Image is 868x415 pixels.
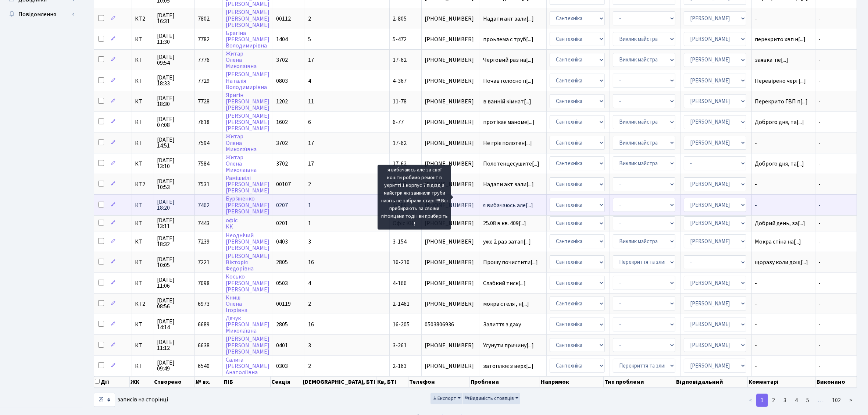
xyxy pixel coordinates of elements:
span: - [818,77,821,85]
span: 2-163 [393,362,407,370]
span: - [818,139,821,147]
th: Кв, БТІ [376,376,408,387]
span: 1 [308,219,311,227]
span: [PHONE_NUMBER] [425,16,477,22]
span: [PHONE_NUMBER] [425,78,477,84]
span: КТ [135,239,151,245]
span: [DATE] 11:12 [157,339,192,351]
span: - [755,140,812,146]
span: Полотенцесушите[...] [483,160,539,168]
span: 0503806936 [425,322,477,327]
span: 17-62 [393,139,407,147]
span: Залиття з даху [483,322,543,327]
span: КТ [135,99,151,104]
a: ЖитарОленаМиколаївна [226,50,257,70]
th: ПІБ [223,376,271,387]
span: мокра стеля , н[...] [483,300,529,308]
span: 17 [308,139,314,147]
span: - [755,363,812,369]
button: Видимість стовпців [463,393,521,404]
th: Відповідальний [675,376,748,387]
span: 7729 [198,77,210,85]
span: КТ2 [135,181,151,187]
span: 7098 [198,279,210,287]
span: 7221 [198,258,210,266]
span: 00119 [276,300,291,308]
span: 7531 [198,180,210,188]
span: щоразу коли дощ[...] [755,258,808,266]
span: Надати акт зали[...] [483,180,534,188]
span: 5 [308,35,311,43]
span: [PHONE_NUMBER] [425,99,477,104]
span: 3 [308,341,311,350]
span: КТ [135,280,151,286]
span: 3702 [276,56,288,64]
span: КТ [135,57,151,63]
span: 2805 [276,258,288,266]
span: 3702 [276,139,288,147]
span: 00112 [276,15,291,23]
span: Не гріє полотен[...] [483,139,532,147]
span: [DATE] 14:51 [157,137,192,149]
a: Неоднічий[PERSON_NAME][PERSON_NAME] [226,231,269,252]
a: Косько[PERSON_NAME][PERSON_NAME] [226,273,269,294]
span: Прошу почистити[...] [483,258,538,266]
span: - [818,56,821,64]
a: [PERSON_NAME][PERSON_NAME][PERSON_NAME] [226,335,269,356]
a: [PERSON_NAME][PERSON_NAME][PERSON_NAME] [226,112,269,132]
span: - [818,35,821,43]
span: 6689 [198,320,210,329]
span: протікає маноме[...] [483,118,535,126]
span: 3702 [276,160,288,168]
th: Коментарі [748,376,816,387]
span: [PHONE_NUMBER] [425,259,477,265]
span: 25.08 в кв. 409[...] [483,219,526,227]
span: 7443 [198,219,210,227]
a: Дячук[PERSON_NAME]Миколаївна [226,314,269,335]
span: КТ [135,343,151,348]
span: Усунути причину[...] [483,341,534,350]
span: КТ [135,140,151,146]
span: 6540 [198,362,210,370]
span: КТ2 [135,301,151,307]
span: 2-1461 [393,300,410,308]
span: 11-78 [393,97,407,106]
span: КТ2 [135,16,151,22]
span: 7802 [198,15,210,23]
span: 17-62 [393,160,407,168]
th: Створено [153,376,195,387]
span: - [755,343,812,348]
span: - [818,180,821,188]
span: 17-62 [393,56,407,64]
span: - [818,300,821,308]
span: КТ [135,220,151,226]
span: 7584 [198,160,210,168]
span: 7594 [198,139,210,147]
a: ЖитарОленаМиколаївна [226,133,257,153]
th: № вх. [195,376,223,387]
span: - [818,341,821,350]
span: [DATE] 11:30 [157,33,192,45]
span: - [755,181,812,187]
span: [DATE] 09:49 [157,360,192,372]
span: - [818,160,821,168]
span: 0303 [276,362,288,370]
span: - [818,15,821,23]
a: Салига[PERSON_NAME]Анатоліївна [226,356,269,376]
span: перекрито хвп н[...] [755,35,806,43]
span: 4 [308,279,311,287]
span: [DATE] 16:31 [157,13,192,24]
span: КТ [135,363,151,369]
span: [PHONE_NUMBER] [425,36,477,42]
a: [PERSON_NAME]НаталіяВолодимирівна [226,71,269,91]
span: КТ [135,202,151,208]
span: КТ [135,259,151,265]
span: 6-77 [393,118,404,126]
a: офісКК [226,216,237,231]
span: 17 [308,56,314,64]
span: 7462 [198,201,210,209]
span: 11 [308,97,314,106]
span: 1 [308,201,311,209]
th: Дії [94,376,130,387]
span: - [755,322,812,327]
